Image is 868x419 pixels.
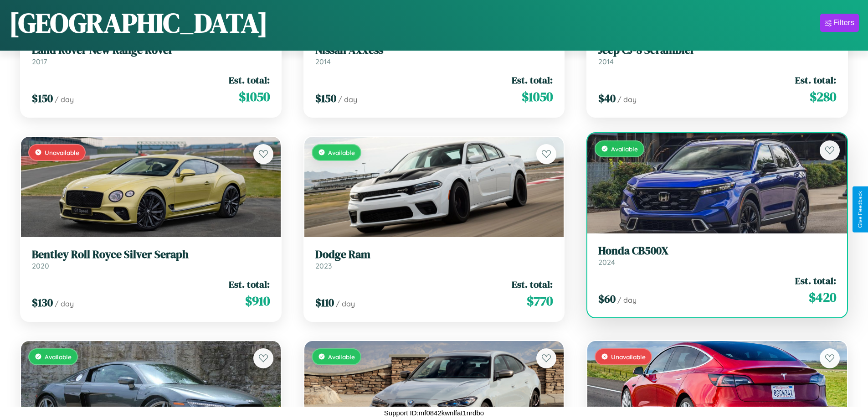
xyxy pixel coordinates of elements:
span: Est. total: [229,73,270,87]
span: / day [336,299,355,308]
span: Est. total: [795,274,836,287]
span: / day [55,299,74,308]
span: / day [338,95,357,104]
span: Est. total: [795,73,836,87]
a: Nissan Axxess2014 [315,44,553,66]
span: 2017 [32,57,47,66]
span: $ 110 [315,295,334,310]
span: Available [45,353,72,361]
div: Filters [833,18,854,27]
span: $ 280 [810,88,836,106]
span: Unavailable [611,353,646,361]
span: $ 1050 [239,88,270,106]
span: / day [55,95,74,104]
span: Est. total: [229,278,270,291]
span: $ 1050 [522,88,553,106]
span: 2020 [32,261,49,270]
span: Available [328,149,355,156]
span: Est. total: [512,278,553,291]
a: Land Rover New Range Rover2017 [32,44,270,66]
p: Support ID: mf0842kwnlfat1nrdbo [384,407,484,419]
span: $ 910 [245,292,270,310]
a: Jeep CJ-8 Scrambler2014 [598,44,836,66]
h3: Honda CB500X [598,244,836,258]
a: Bentley Roll Royce Silver Seraph2020 [32,248,270,270]
span: $ 420 [809,288,836,306]
span: $ 60 [598,291,616,306]
h3: Bentley Roll Royce Silver Seraph [32,248,270,261]
span: 2023 [315,261,332,270]
button: Filters [820,14,859,32]
h3: Nissan Axxess [315,44,553,57]
span: / day [617,95,637,104]
h3: Dodge Ram [315,248,553,261]
span: Unavailable [45,149,79,156]
span: $ 40 [598,91,616,106]
a: Honda CB500X2024 [598,244,836,267]
span: $ 150 [32,91,53,106]
span: 2014 [315,57,331,66]
span: / day [617,295,637,305]
span: Est. total: [512,73,553,87]
span: 2024 [598,258,615,267]
span: $ 150 [315,91,336,106]
span: $ 770 [527,292,553,310]
div: Give Feedback [857,191,863,228]
span: Available [611,145,638,153]
span: Available [328,353,355,361]
h3: Land Rover New Range Rover [32,44,270,57]
a: Dodge Ram2023 [315,248,553,270]
span: 2014 [598,57,614,66]
span: $ 130 [32,295,53,310]
h3: Jeep CJ-8 Scrambler [598,44,836,57]
h1: [GEOGRAPHIC_DATA] [9,4,268,41]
